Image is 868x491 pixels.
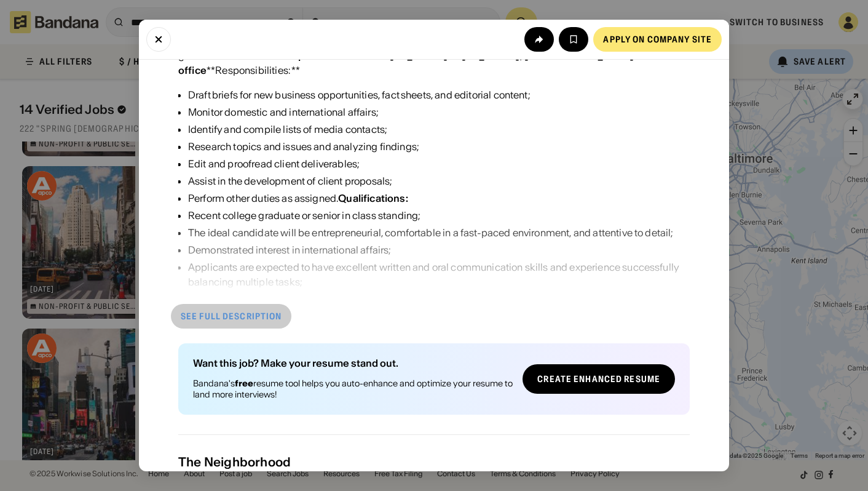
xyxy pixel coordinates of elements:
[193,358,513,368] div: Want this job? Make your resume stand out.
[178,455,690,469] div: The Neighborhood
[188,156,690,171] div: Edit and proofread client deliverables;
[537,375,660,383] div: Create Enhanced Resume
[188,122,690,137] div: Identify and compile lists of media contacts;
[181,312,282,321] div: See full description
[338,192,408,204] div: Qualifications:
[235,378,253,389] b: free
[188,139,690,154] div: Research topics and issues and analyzing findings;
[188,105,690,119] div: Monitor domestic and international affairs;
[193,378,513,400] div: Bandana's resume tool helps you auto-enhance and optimize your resume to land more interviews!
[146,27,171,52] button: Close
[188,292,690,306] div: Extensive knowledge of Microsoft Office;
[188,208,690,223] div: Recent college graduate or senior in class standing;
[188,242,690,257] div: Demonstrated interest in international affairs;
[188,191,690,206] div: Perform other duties as assigned.
[188,225,690,240] div: The ideal candidate will be entrepreneurial, comfortable in a fast-paced environment, and attenti...
[188,260,690,289] div: Applicants are expected to have excellent written and oral communication skills and experience su...
[188,87,690,102] div: Draft briefs for new business opportunities, fact sheets, and editorial content;
[603,35,712,44] div: Apply on company site
[188,174,690,188] div: Assist in the development of client proposals;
